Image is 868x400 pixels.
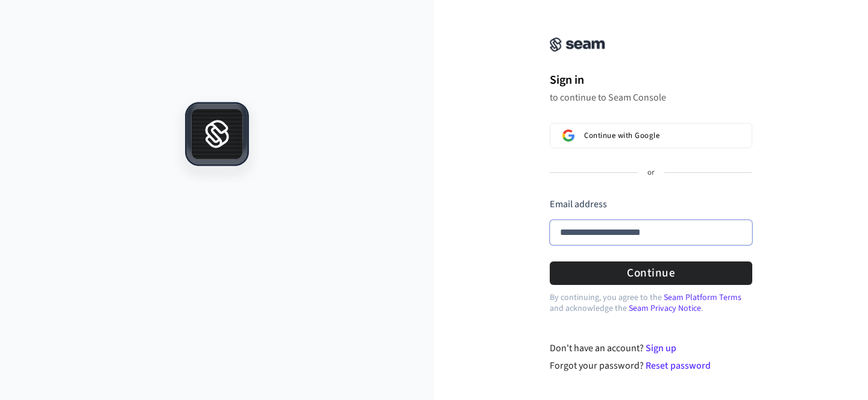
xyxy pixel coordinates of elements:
[550,198,607,211] label: Email address
[647,167,655,178] p: or
[550,292,752,314] p: By continuing, you agree to the and acknowledge the .
[562,130,574,142] img: Sign in with Google
[550,261,752,285] button: Continue
[584,131,659,140] span: Continue with Google
[629,302,701,314] a: Seam Privacy Notice
[550,92,752,104] p: to continue to Seam Console
[550,37,605,52] img: Seam Console
[646,359,711,372] a: Reset password
[664,292,741,304] a: Seam Platform Terms
[646,342,676,355] a: Sign up
[550,71,752,89] h1: Sign in
[550,341,753,355] div: Don't have an account?
[550,123,752,148] button: Sign in with GoogleContinue with Google
[550,358,753,373] div: Forgot your password?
